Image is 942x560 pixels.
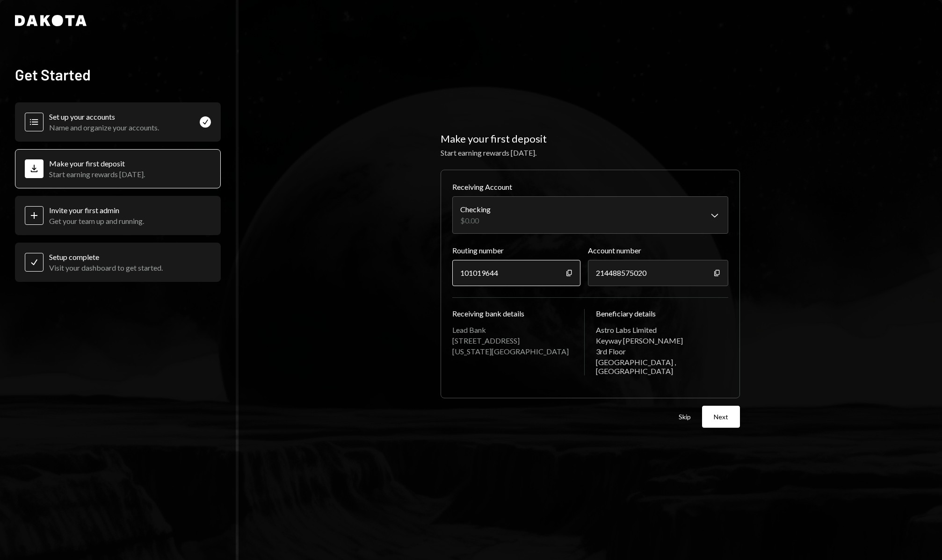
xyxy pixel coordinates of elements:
[588,245,729,256] label: Account number
[452,325,585,334] div: Lead Bank
[15,65,221,84] h2: Get Started
[49,170,145,179] div: Start earning rewards [DATE].
[49,252,163,261] div: Setup complete
[596,336,729,345] div: Keyway [PERSON_NAME]
[441,147,740,158] div: Start earning rewards [DATE].
[452,336,585,345] div: [STREET_ADDRESS]
[452,260,580,286] div: 101019644
[596,347,729,356] div: 3rd Floor
[452,309,585,318] div: Receiving bank details
[441,132,740,145] h2: Make your first deposit
[452,245,580,256] label: Routing number
[702,406,740,428] button: Next
[49,263,163,272] div: Visit your dashboard to get started.
[588,260,729,286] div: 214488575020
[452,347,585,356] div: [US_STATE][GEOGRAPHIC_DATA]
[596,358,729,375] div: [GEOGRAPHIC_DATA] , [GEOGRAPHIC_DATA]
[679,413,691,422] button: Skip
[49,206,144,215] div: Invite your first admin
[49,159,145,168] div: Make your first deposit
[49,123,159,132] div: Name and organize your accounts.
[49,112,159,121] div: Set up your accounts
[596,309,729,318] div: Beneficiary details
[452,181,728,193] label: Receiving Account
[49,216,144,225] div: Get your team up and running.
[452,196,728,234] button: Receiving Account
[596,325,729,334] div: Astro Labs Limited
